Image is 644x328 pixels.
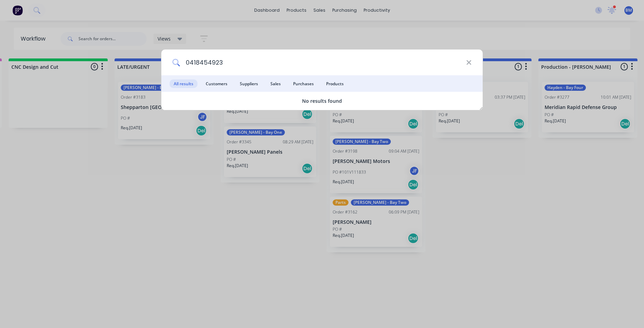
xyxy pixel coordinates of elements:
div: No results found [161,97,483,105]
span: Suppliers [236,79,262,88]
span: Sales [266,79,285,88]
span: All results [170,79,197,88]
span: Customers [202,79,232,88]
span: Products [322,79,348,88]
span: Purchases [289,79,318,88]
input: Start typing a customer or supplier name to create a new order... [180,50,466,75]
